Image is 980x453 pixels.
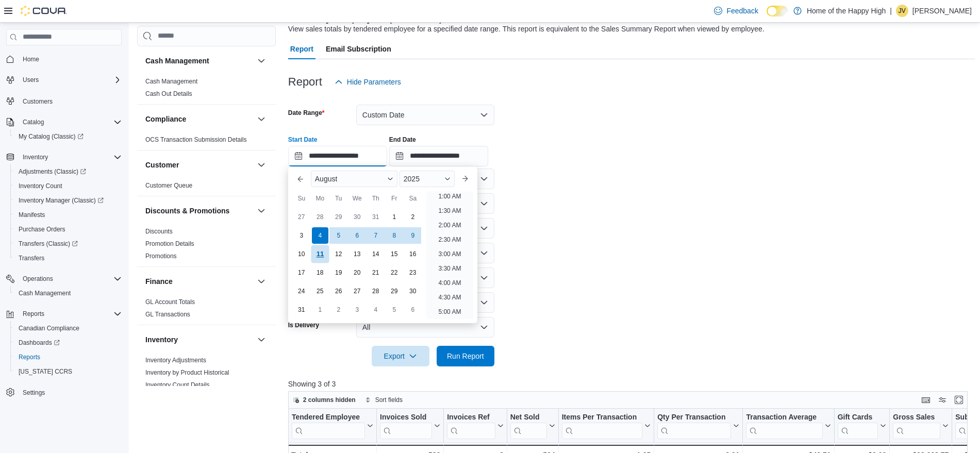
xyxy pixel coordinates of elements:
div: day-25 [312,283,328,299]
span: Reports [14,351,122,363]
span: Inventory [19,151,122,163]
div: Customer [137,179,276,196]
div: Invoices Ref [447,413,495,423]
span: Export [378,346,423,366]
h3: Compliance [145,114,186,124]
button: Purchase Orders [10,222,126,237]
span: Promotion Details [145,240,194,248]
div: day-16 [405,246,421,262]
span: Run Report [447,351,484,361]
div: day-3 [349,301,366,318]
a: My Catalog (Classic) [10,129,126,144]
div: Invoices Ref [447,413,495,439]
button: Cash Management [255,55,268,67]
button: Transaction Average [746,413,830,439]
div: day-30 [349,209,366,225]
img: Cova [21,6,67,16]
div: Su [293,190,310,207]
p: Home of the Happy High [807,5,886,17]
div: Items Per Transaction [561,413,642,439]
span: GL Account Totals [145,298,195,306]
span: August [315,175,338,183]
li: 4:00 AM [434,277,465,289]
div: Gross Sales [893,413,940,423]
div: View sales totals by tendered employee for a specified date range. This report is equivalent to t... [288,24,765,35]
div: day-2 [330,301,347,318]
a: Inventory Count [14,180,67,192]
button: Tendered Employee [292,413,373,439]
div: day-3 [293,227,310,244]
button: Manifests [10,208,126,222]
button: Run Report [437,346,494,366]
a: [US_STATE] CCRS [14,365,76,378]
div: day-21 [368,264,384,281]
span: My Catalog (Classic) [19,132,84,141]
button: Enter fullscreen [953,394,965,406]
span: Hide Parameters [347,77,401,87]
button: Reports [2,307,126,321]
a: Inventory Adjustments [145,357,206,364]
button: Home [2,52,126,66]
div: day-19 [330,264,347,281]
div: day-30 [405,283,421,299]
span: Canadian Compliance [14,322,122,334]
div: day-27 [349,283,366,299]
button: Finance [255,275,268,288]
button: Net Sold [510,413,555,439]
span: Settings [23,389,45,397]
button: Cash Management [10,286,126,300]
button: Inventory [255,333,268,346]
div: Invoices Sold [380,413,432,439]
span: Cash Out Details [145,90,192,98]
button: Transfers [10,251,126,265]
div: day-4 [312,227,328,244]
span: [US_STATE] CCRS [19,367,72,376]
div: Transaction Average [746,413,822,439]
a: Dashboards [10,335,126,350]
div: Jennifer Verney [896,5,908,17]
a: Dashboards [14,337,64,349]
button: Open list of options [480,199,488,208]
button: Cash Management [145,56,253,66]
div: day-1 [312,301,328,318]
a: Cash Out Details [145,90,192,97]
div: day-28 [312,209,328,225]
button: Inventory [145,334,253,345]
span: JV [899,5,906,17]
div: day-12 [330,246,347,262]
li: 2:30 AM [434,233,465,246]
div: day-11 [311,245,329,263]
div: Qty Per Transaction [657,413,731,439]
span: 2 columns hidden [303,396,356,404]
a: GL Account Totals [145,298,195,306]
button: [US_STATE] CCRS [10,364,126,379]
button: Hide Parameters [330,72,405,92]
button: Customers [2,93,126,108]
li: 1:00 AM [434,190,465,203]
button: Display options [936,394,949,406]
button: Invoices Sold [380,413,440,439]
a: Customers [19,95,57,108]
div: Net Sold [510,413,546,423]
a: Cash Management [145,78,197,85]
div: Mo [312,190,328,207]
a: Manifests [14,209,49,221]
button: Users [2,73,126,87]
div: Transaction Average [746,413,822,423]
li: 2:00 AM [434,219,465,231]
button: Items Per Transaction [561,413,651,439]
h3: Discounts & Promotions [145,206,229,216]
div: August, 2025 [292,208,422,319]
li: 3:00 AM [434,248,465,260]
span: Reports [19,353,40,361]
div: day-27 [293,209,310,225]
li: 5:00 AM [434,306,465,318]
button: 2 columns hidden [289,394,360,406]
span: Transfers [14,252,122,264]
span: Manifests [14,209,122,221]
span: Adjustments (Classic) [14,165,122,178]
a: Transfers [14,252,48,264]
span: Inventory [23,153,48,161]
div: day-29 [386,283,403,299]
a: Promotions [145,253,177,260]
